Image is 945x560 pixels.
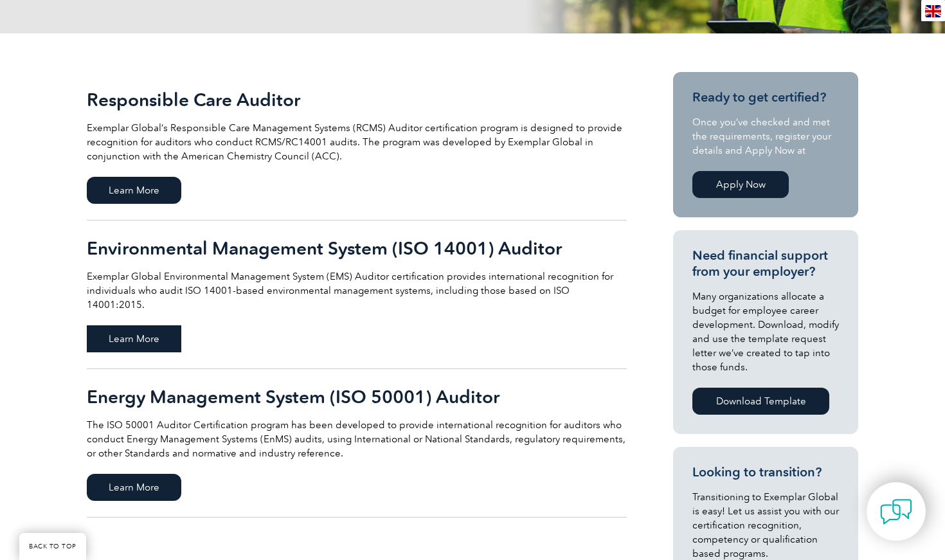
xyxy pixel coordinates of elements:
[87,89,627,110] h2: Responsible Care Auditor
[692,289,839,374] p: Many organizations allocate a budget for employee career development. Download, modify and use th...
[87,238,627,258] h2: Environmental Management System (ISO 14001) Auditor
[87,72,627,221] a: Responsible Care Auditor Exemplar Global’s Responsible Care Management Systems (RCMS) Auditor cer...
[87,325,181,352] span: Learn More
[87,221,627,369] a: Environmental Management System (ISO 14001) Auditor Exemplar Global Environmental Management Syst...
[925,5,941,17] img: en
[87,269,627,312] p: Exemplar Global Environmental Management System (EMS) Auditor certification provides internationa...
[692,248,839,280] h3: Need financial support from your employer?
[692,464,839,480] h3: Looking to transition?
[87,369,627,518] a: Energy Management System (ISO 50001) Auditor The ISO 50001 Auditor Certification program has been...
[87,121,627,163] p: Exemplar Global’s Responsible Care Management Systems (RCMS) Auditor certification program is des...
[692,89,839,105] h3: Ready to get certified?
[87,386,627,407] h2: Energy Management System (ISO 50001) Auditor
[19,533,86,560] a: BACK TO TOP
[880,496,912,528] img: contact-chat.png
[87,418,627,460] p: The ISO 50001 Auditor Certification program has been developed to provide international recogniti...
[87,474,181,501] span: Learn More
[692,171,789,198] a: Apply Now
[692,115,839,158] p: Once you’ve checked and met the requirements, register your details and Apply Now at
[692,388,829,415] a: Download Template
[87,177,181,204] span: Learn More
